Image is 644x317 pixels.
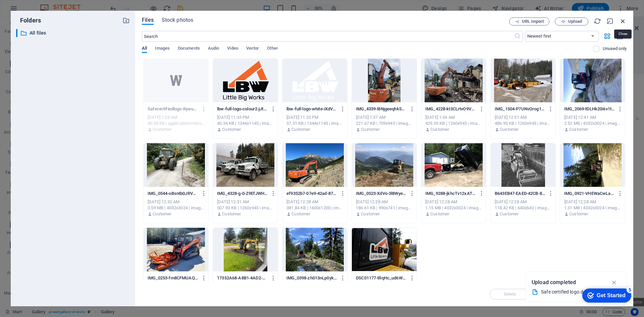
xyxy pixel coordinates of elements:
[564,191,614,197] p: IMG_0921-VHEWaCwLabQqmUBOl9XTuQ.jpg
[286,114,343,120] div: [DATE] 11:32 PM
[267,44,278,54] span: Other
[495,106,545,112] p: IMG_1504-P7UNvOrog1iJ955xTWM2wg.jpg
[222,126,241,133] p: Customer
[291,211,310,217] p: Customer
[227,44,238,54] span: Video
[564,120,621,126] div: 2.52 MB | 4032x3024 | image/jpeg
[425,199,482,205] div: [DATE] 12:28 AM
[532,278,576,287] p: Upload completed
[356,191,406,197] p: IMG_0523-XdVo-3l8WyeXBDg3PYyHeA.jpg
[155,44,170,54] span: Images
[148,114,204,120] div: [DATE] 1:28 AM
[286,205,343,211] div: 381.84 KB | 1600x1200 | image/jpeg
[286,120,343,126] div: 37.31 KB | 1344x1145 | image/png
[495,120,551,126] div: 486.95 KB | 1260x945 | image/jpeg
[555,17,588,25] button: Upload
[148,199,204,205] div: [DATE] 12:32 AM
[144,59,208,102] div: This file has already been selected or is not supported by this element
[153,126,171,133] p: Customer
[16,29,17,37] div: ​
[541,288,606,296] div: Safe certified logo.docx
[430,211,449,217] p: Customer
[217,199,274,205] div: [DATE] 12:31 AM
[569,126,588,133] p: Customer
[148,191,198,197] p: IMG_0544-oBsntb0JRV2pm6l9z4q39Q.jpg
[286,275,337,281] p: IMG_0398-zh013nLp0ykw39qMLktTEA.jpg
[291,126,310,133] p: Customer
[568,19,582,23] span: Upload
[425,191,476,197] p: IMG_9288-jkhcTv12xATFgKkT-FZMPg.jpg
[495,199,551,205] div: [DATE] 12:28 AM
[122,17,130,24] i: Create new folder
[4,3,53,17] div: Get Started 5 items remaining, 0% complete
[217,114,274,120] div: [DATE] 11:33 PM
[148,106,198,112] p: Safecertifiedlogo-RywukoMm6x5FnnvsV5fucQ.docx
[286,106,337,112] p: lbw-full-logo-white-iXdV7kjzVlv9sC1fZ_N1Dw.png
[606,17,614,25] i: Minimize
[425,114,482,120] div: [DATE] 1:34 AM
[286,199,343,205] div: [DATE] 12:28 AM
[356,120,413,126] div: 221.67 KB | 709x945 | image/jpeg
[495,205,551,211] div: 118.42 KB | 640x640 | image/jpeg
[217,205,274,211] div: 507.93 KB | 1260x945 | image/jpeg
[142,16,154,24] span: Files
[142,44,147,54] span: All
[425,205,482,211] div: 1.15 MB | 4032x3024 | image/jpeg
[148,275,198,281] p: IMG_0253-fm8CFMUAQhdbxOiWHEe_uQ.jpg
[495,114,551,120] div: [DATE] 12:51 AM
[356,106,406,112] p: IMG_4339-l8Njgeeqhk5wyjgTGweCdw.jpg
[142,31,514,42] input: Search
[522,19,544,23] span: URL import
[356,205,413,211] div: 186.61 KB | 990x741 | image/jpeg
[18,7,47,13] div: Get Started
[425,106,476,112] p: IMG_4228-kt3CLrtvO9V0pkfQ6EprYA.jpg
[500,211,519,217] p: Customer
[222,211,241,217] p: Customer
[162,16,193,24] span: Stock photos
[425,120,482,126] div: 429.35 KB | 1260x945 | image/jpeg
[569,211,588,217] p: Customer
[30,29,117,37] p: All files
[500,126,519,133] p: Customer
[356,114,413,120] div: [DATE] 1:37 AM
[178,44,200,54] span: Documents
[217,120,274,126] div: 40.34 KB | 1344x1145 | image/png
[564,205,621,211] div: 1.31 MB | 4032x3024 | image/jpeg
[148,205,204,211] div: 3.59 MB | 4032x3024 | image/jpeg
[217,275,267,281] p: 17352A68-A8B1-4AD2-A142-E8013BC20E77--tDao3I8OuuKCt0K_Us9hg.jpg
[356,199,413,205] div: [DATE] 12:28 AM
[361,126,380,133] p: Customer
[48,1,55,8] div: 5
[246,44,259,54] span: Vector
[361,211,380,217] p: Customer
[208,44,219,54] span: Audio
[217,191,267,197] p: IMG_4328-g-0-Z9EfJWHiwDt1SBJzog.jpg
[356,275,406,281] p: DSC01177-tRqHc_ud6WGlV0ZRK66VOw.JPG
[564,114,621,120] div: [DATE] 12:41 AM
[509,17,549,25] button: URL import
[564,199,621,205] div: [DATE] 12:28 AM
[603,46,627,52] p: Displays only files that are not in use on the website. Files added during this session can still...
[495,191,545,197] p: B643EB47-EAED-42CB-859E-EDDD00F3ACCC-Zd9-B3hZlx8263VW0ZHt9A.jpg
[564,106,614,112] p: IMG_2069-tDLHk20i6v1tyL-T3gAI3w.jpg
[594,17,601,25] i: Reload
[217,106,267,112] p: lbw-full-logo-colour2-jJtoLU-FxxuGmI7gRN8uyA.png
[148,120,204,126] div: 40.09 KB | application/vnd.openxmlformats-officedocument.wordprocessingml.document
[430,126,449,133] p: Customer
[153,211,171,217] p: Customer
[16,16,41,25] p: Folders
[286,191,337,197] p: ef9352b7-07e9-42ad-8703-5691f0d9c4b5-q4yjwHM3p6THnGdyKOqeeQ.jpg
